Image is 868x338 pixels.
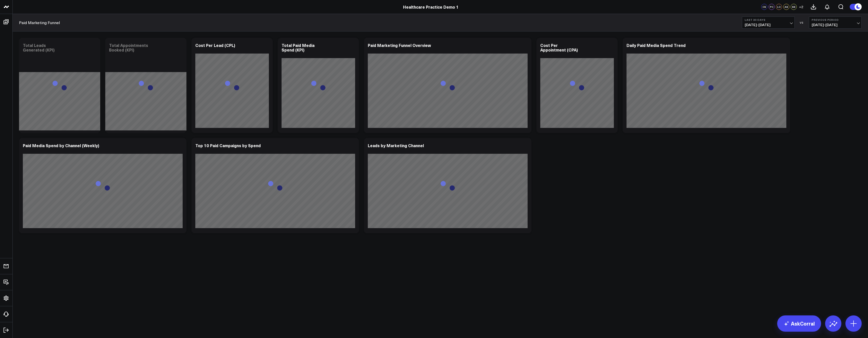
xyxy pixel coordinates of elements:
div: AS [783,4,789,10]
div: Paid Marketing Funnel Overview [368,42,431,48]
div: SB [791,4,797,10]
div: Total Leads Generated (KPI) [23,42,55,53]
a: AskCorral [777,315,821,332]
div: Total Paid Media Spend (KPI) [282,42,315,53]
div: PC [769,4,775,10]
a: Healthcare Practice Demo 1 [403,4,459,10]
div: Daily Paid Media Spend Trend [627,42,686,48]
div: Cost Per Lead (CPL) [195,42,235,48]
div: Cost Per Appointment (CPA) [540,42,578,53]
div: CS [761,4,767,10]
div: Leads by Marketing Channel [368,143,424,148]
div: Total Appointments Booked (KPI) [109,42,148,53]
span: [DATE] - [DATE] [812,23,859,27]
div: LO [776,4,782,10]
button: +2 [798,4,804,10]
b: Last 30 Days [745,18,792,21]
button: Previous Period[DATE]-[DATE] [809,16,862,29]
span: + 2 [799,5,803,9]
div: VS [797,21,806,24]
b: Previous Period [812,18,859,21]
span: [DATE] - [DATE] [745,23,792,27]
a: Paid Marketing Funnel [19,20,60,25]
div: Paid Media Spend by Channel (Weekly) [23,143,99,148]
button: Last 30 Days[DATE]-[DATE] [742,16,795,29]
div: Top 10 Paid Campaigns by Spend [195,143,261,148]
